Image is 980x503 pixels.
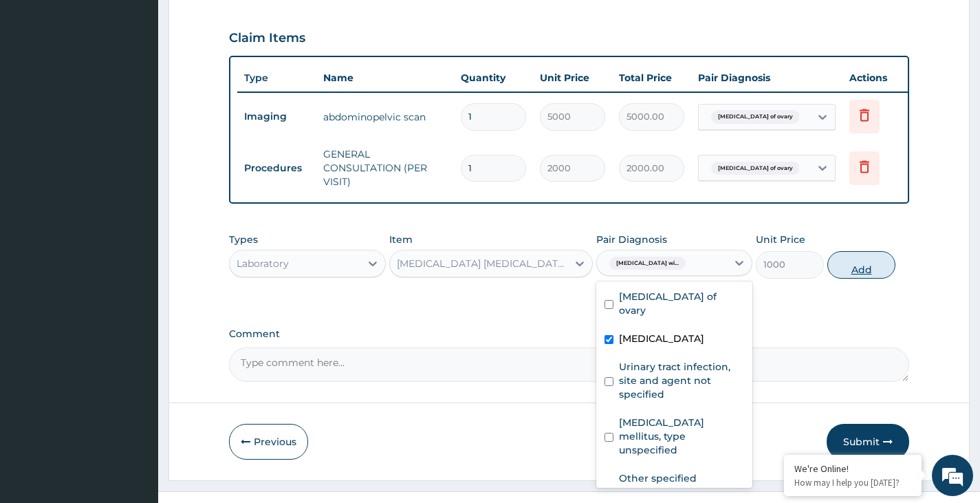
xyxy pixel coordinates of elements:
[533,64,612,92] th: Unit Price
[612,64,691,92] th: Total Price
[691,64,842,92] th: Pair Diagnosis
[794,462,911,475] div: We're Online!
[619,416,744,457] label: [MEDICAL_DATA] mellitus, type unspecified
[237,104,316,129] td: Imaging
[237,156,316,181] td: Procedures
[80,159,190,298] span: We're online!
[619,360,744,401] label: Urinary tract infection, site and agent not specified
[711,162,800,175] span: [MEDICAL_DATA] of ovary
[756,233,805,246] label: Unit Price
[397,257,569,270] div: [MEDICAL_DATA] [MEDICAL_DATA] TEST
[827,424,909,460] button: Submit
[619,332,704,345] label: [MEDICAL_DATA]
[596,233,667,246] label: Pair Diagnosis
[316,140,454,195] td: GENERAL CONSULTATION (PER VISIT)
[794,477,911,489] p: How may I help you today?
[226,7,259,40] div: Minimize live chat window
[229,424,308,460] button: Previous
[229,234,258,246] label: Types
[316,103,454,131] td: abdominopelvic scan
[72,77,231,95] div: Chat with us now
[316,64,454,92] th: Name
[229,31,305,46] h3: Claim Items
[609,257,686,270] span: [MEDICAL_DATA] wi...
[711,110,800,124] span: [MEDICAL_DATA] of ovary
[389,233,413,246] label: Item
[619,290,744,317] label: [MEDICAL_DATA] of ovary
[842,64,911,92] th: Actions
[229,328,909,340] label: Comment
[454,64,533,92] th: Quantity
[25,69,56,103] img: d_794563401_company_1708531726252_794563401
[237,65,316,91] th: Type
[827,251,895,279] button: Add
[7,347,262,395] textarea: Type your message and hit 'Enter'
[237,257,289,270] div: Laboratory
